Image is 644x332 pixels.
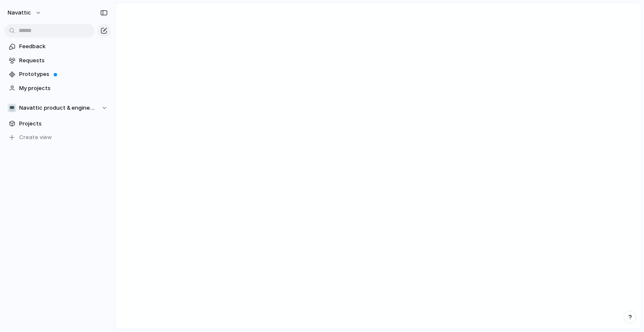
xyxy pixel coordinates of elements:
[4,102,111,114] button: 💻Navattic product & engineering
[19,84,108,93] span: My projects
[4,54,111,67] a: Requests
[8,9,31,17] span: navattic
[4,68,111,81] a: Prototypes
[4,6,46,20] button: navattic
[19,104,97,112] span: Navattic product & engineering
[4,82,111,95] a: My projects
[19,70,108,79] span: Prototypes
[19,133,52,142] span: Create view
[19,119,108,128] span: Projects
[19,56,108,65] span: Requests
[4,131,111,144] button: Create view
[19,42,108,51] span: Feedback
[8,104,16,112] div: 💻
[4,117,111,130] a: Projects
[4,40,111,53] a: Feedback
